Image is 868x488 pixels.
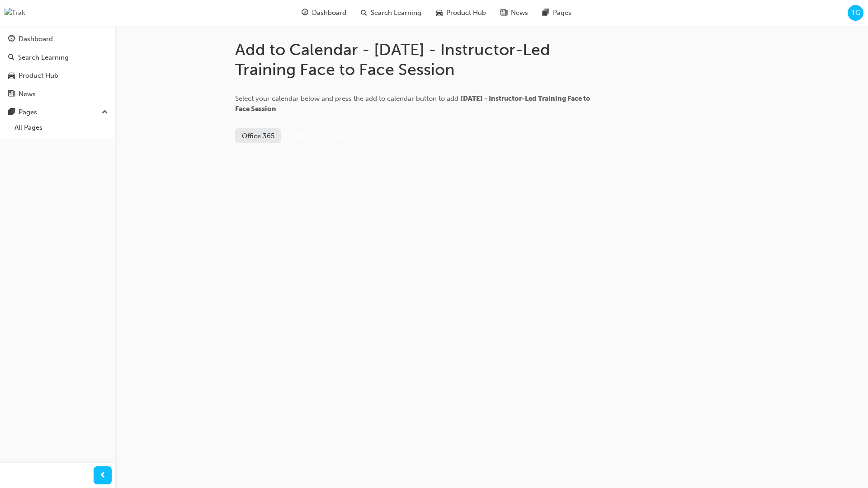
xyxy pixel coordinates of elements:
span: pages-icon [8,108,15,117]
a: car-iconProduct Hub [429,4,493,22]
span: news-icon [8,90,15,99]
a: news-iconNews [493,4,535,22]
button: Pages [4,104,112,121]
button: Add to Calendar [288,128,353,143]
span: Select your calendar below and press the add to calendar button to add . [235,94,590,113]
span: prev-icon [99,470,106,481]
span: Dashboard [312,8,346,18]
span: [DATE] - Instructor-Led Training Face to Face Session [235,94,590,113]
span: guage-icon [302,7,308,19]
div: Search Learning [18,52,69,63]
div: Pages [19,107,37,117]
button: TG [848,5,863,21]
a: News [4,86,112,103]
a: guage-iconDashboard [294,4,354,22]
span: car-icon [8,72,15,80]
span: Product Hub [446,8,486,18]
div: DashboardSearch LearningProduct HubNews [4,31,112,102]
span: News [511,8,528,18]
span: search-icon [361,7,367,19]
a: Dashboard [4,31,112,47]
a: search-iconSearch Learning [354,4,429,22]
button: Office 365 [235,128,281,143]
h1: Add to Calendar - [DATE] - Instructor-Led Training Face to Face Session [235,40,597,79]
div: News [19,89,36,99]
div: Dashboard [19,34,53,44]
span: guage-icon [8,35,15,43]
span: car-icon [436,7,443,19]
a: Product Hub [4,67,112,84]
span: Pages [553,8,571,18]
a: Search Learning [4,49,112,66]
span: news-icon [500,7,507,19]
span: Search Learning [371,8,421,18]
span: pages-icon [542,7,549,19]
span: TG [851,8,860,18]
div: Product Hub [19,70,58,81]
span: search-icon [8,54,14,62]
a: pages-iconPages [535,4,579,22]
img: Trak [5,8,25,18]
span: up-icon [102,107,108,118]
a: All Pages [11,121,112,135]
